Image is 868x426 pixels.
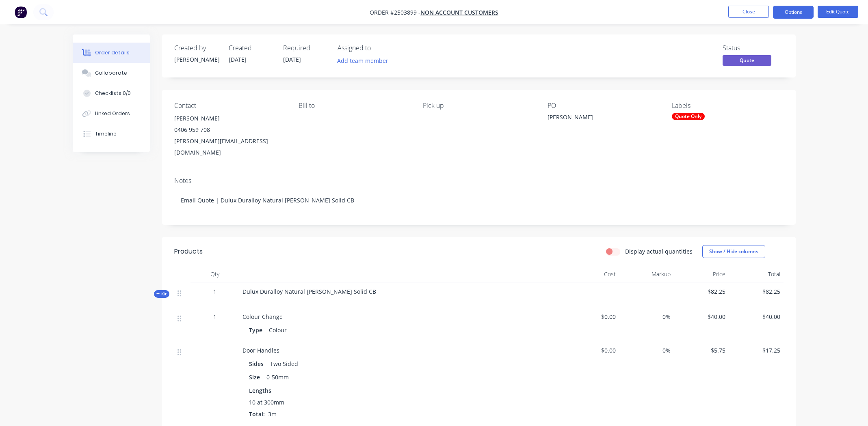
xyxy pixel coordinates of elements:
[229,44,273,52] div: Created
[723,55,771,67] button: Quote
[674,266,729,282] div: Price
[622,346,671,355] span: 0%
[267,358,301,370] div: Two Sided
[73,103,150,124] button: Linked Orders
[213,287,216,296] span: 1
[174,44,219,52] div: Created by
[73,63,150,83] button: Collaborate
[174,136,286,158] div: [PERSON_NAME][EMAIL_ADDRESS][DOMAIN_NAME]
[548,113,649,124] div: [PERSON_NAME]
[729,266,784,282] div: Total
[174,113,286,158] div: [PERSON_NAME]0406 959 708[PERSON_NAME][EMAIL_ADDRESS][DOMAIN_NAME]
[818,6,858,18] button: Edit Quote
[622,312,671,321] span: 0%
[213,312,216,321] span: 1
[677,346,725,355] span: $5.75
[249,410,265,418] span: Total:
[265,410,280,418] span: 3m
[249,398,284,407] span: 10 at 300mm
[548,102,659,110] div: PO
[95,90,131,97] div: Checklists 0/0
[732,346,780,355] span: $17.25
[619,266,674,282] div: Markup
[190,266,239,282] div: Qty
[283,56,301,63] span: [DATE]
[263,371,292,383] div: 0-50mm
[174,177,784,185] div: Notes
[73,83,150,103] button: Checklists 0/0
[249,324,266,336] div: Type
[702,245,765,258] button: Show / Hide columns
[420,9,498,16] a: Non account customers
[95,130,117,138] div: Timeline
[174,55,219,64] div: [PERSON_NAME]
[174,188,784,213] div: Email Quote | Dulux Duralloy Natural [PERSON_NAME] Solid CB
[156,291,167,297] span: Kit
[73,43,150,63] button: Order details
[266,324,290,336] div: Colour
[728,6,769,18] button: Close
[567,312,616,321] span: $0.00
[242,346,279,354] span: Door Handles
[229,56,247,63] span: [DATE]
[174,113,286,124] div: [PERSON_NAME]
[338,44,419,52] div: Assigned to
[95,49,130,56] div: Order details
[249,371,263,383] div: Size
[174,102,286,110] div: Contact
[625,247,693,256] label: Display actual quantities
[249,386,271,395] span: Lengths
[283,44,328,52] div: Required
[677,287,725,296] span: $82.25
[567,346,616,355] span: $0.00
[95,110,130,117] div: Linked Orders
[242,313,283,321] span: Colour Change
[672,113,705,120] div: Quote Only
[299,102,410,110] div: Bill to
[723,44,784,52] div: Status
[773,6,814,19] button: Options
[249,358,267,370] div: Sides
[174,247,203,256] div: Products
[242,288,376,295] span: Dulux Duralloy Natural [PERSON_NAME] Solid CB
[338,55,393,66] button: Add team member
[95,69,127,77] div: Collaborate
[154,290,169,298] div: Kit
[15,6,27,18] img: Factory
[732,312,780,321] span: $40.00
[333,55,392,66] button: Add team member
[73,124,150,144] button: Timeline
[370,9,420,16] span: Order #2503899 -
[174,124,286,136] div: 0406 959 708
[723,55,771,65] span: Quote
[564,266,619,282] div: Cost
[672,102,783,110] div: Labels
[423,102,534,110] div: Pick up
[732,287,780,296] span: $82.25
[677,312,725,321] span: $40.00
